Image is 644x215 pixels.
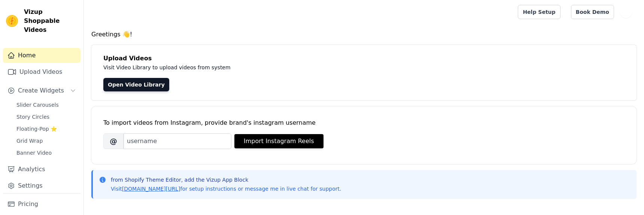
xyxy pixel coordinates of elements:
[16,113,49,121] span: Story Circles
[103,54,625,63] h4: Upload Videos
[3,178,80,193] a: Settings
[124,133,231,149] input: username
[518,5,560,19] a: Help Setup
[16,125,57,133] span: Floating-Pop ⭐
[103,63,439,72] p: Visit Video Library to upload videos from system
[111,176,341,184] p: from Shopify Theme Editor, add the Vizup App Block
[234,134,323,148] button: Import Instagram Reels
[12,136,80,146] a: Grid Wrap
[571,5,614,19] a: Book Demo
[122,186,180,192] a: [DOMAIN_NAME][URL]
[111,185,341,193] p: Visit for setup instructions or message me in live chat for support.
[3,64,80,79] a: Upload Videos
[103,133,124,149] span: @
[24,7,78,34] span: Vizup Shoppable Videos
[12,148,80,158] a: Banner Video
[103,118,625,127] div: To import videos from Instagram, provide brand's instagram username
[18,86,64,95] span: Create Widgets
[6,15,18,27] img: Vizup
[3,162,80,177] a: Analytics
[103,78,169,91] a: Open Video Library
[16,149,52,157] span: Banner Video
[3,197,80,212] a: Pricing
[3,48,80,63] a: Home
[12,112,80,122] a: Story Circles
[12,124,80,134] a: Floating-Pop ⭐
[16,101,59,109] span: Slider Carousels
[91,30,637,39] h4: Greetings 👋!
[12,100,80,110] a: Slider Carousels
[3,83,80,98] button: Create Widgets
[16,137,43,145] span: Grid Wrap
